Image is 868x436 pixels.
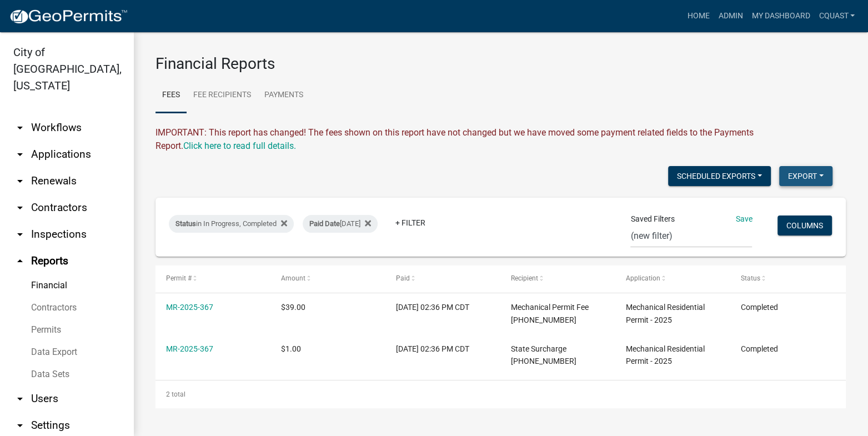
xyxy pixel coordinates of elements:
[13,228,27,241] i: arrow_drop_down
[511,274,538,282] span: Recipient
[387,213,434,233] a: + Filter
[13,419,27,432] i: arrow_drop_down
[730,265,845,292] datatable-header-cell: Status
[500,265,615,292] datatable-header-cell: Recipient
[13,254,27,268] i: arrow_drop_up
[683,6,714,27] a: Home
[747,6,814,27] a: My Dashboard
[175,219,196,228] span: Status
[777,216,832,235] button: Columns
[13,148,27,161] i: arrow_drop_down
[741,274,760,282] span: Status
[714,6,747,27] a: Admin
[741,344,778,353] span: Completed
[281,274,305,282] span: Amount
[155,78,187,113] a: Fees
[668,166,771,186] button: Scheduled Exports
[155,380,846,408] div: 2 total
[511,344,576,366] span: State Surcharge 101-1200-33425
[396,274,410,282] span: Paid
[741,303,778,312] span: Completed
[626,274,660,282] span: Application
[630,213,674,225] span: Saved Filters
[281,344,301,353] span: $1.00
[13,174,27,188] i: arrow_drop_down
[814,6,859,27] a: cquast
[155,126,846,153] div: IMPORTANT: This report has changed! The fees shown on this report have not changed but we have mo...
[258,78,310,113] a: Payments
[169,215,294,233] div: in In Progress, Completed
[735,214,752,223] a: Save
[385,265,500,292] datatable-header-cell: Paid
[166,274,192,282] span: Permit #
[303,215,378,233] div: [DATE]
[187,78,258,113] a: Fee Recipients
[183,141,296,151] a: Click here to read full details.
[166,344,213,353] a: MR-2025-367
[626,344,705,366] span: Mechanical Residential Permit - 2025
[270,265,385,292] datatable-header-cell: Amount
[396,301,490,314] div: [DATE] 02:36 PM CDT
[511,303,589,324] span: Mechanical Permit Fee 101-1200-32212
[155,54,846,73] h3: Financial Reports
[166,303,213,312] a: MR-2025-367
[615,265,730,292] datatable-header-cell: Application
[13,201,27,214] i: arrow_drop_down
[626,303,705,324] span: Mechanical Residential Permit - 2025
[183,141,296,151] wm-modal-confirm: Upcoming Changes to Daily Fees Report
[779,166,832,186] button: Export
[13,392,27,405] i: arrow_drop_down
[281,303,305,312] span: $39.00
[13,121,27,134] i: arrow_drop_down
[309,219,340,228] span: Paid Date
[396,343,490,355] div: [DATE] 02:36 PM CDT
[155,265,270,292] datatable-header-cell: Permit #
